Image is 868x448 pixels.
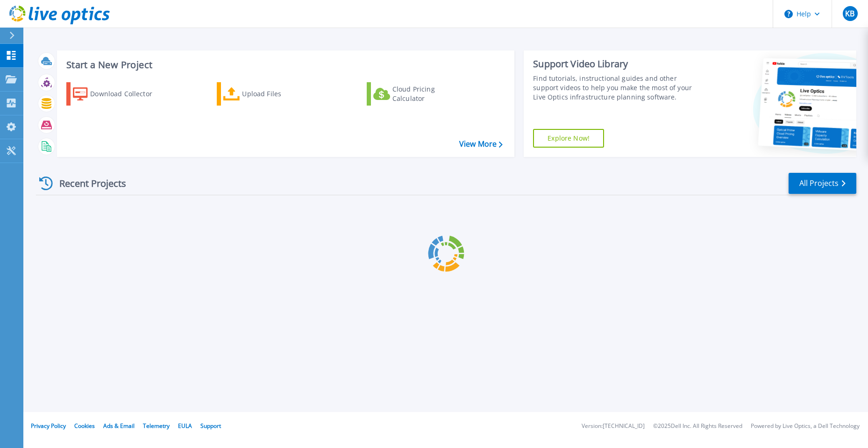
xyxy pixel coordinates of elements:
li: Version: [TECHNICAL_ID] [582,423,645,429]
a: Telemetry [143,422,170,430]
a: Download Collector [66,82,171,106]
li: © 2025 Dell Inc. All Rights Reserved [653,423,742,429]
div: Find tutorials, instructional guides and other support videos to help you make the most of your L... [533,74,702,102]
div: Support Video Library [533,58,702,70]
a: Ads & Email [103,422,135,430]
a: Support [200,422,221,430]
div: Cloud Pricing Calculator [392,85,467,103]
a: Cloud Pricing Calculator [367,82,471,106]
a: EULA [178,422,192,430]
li: Powered by Live Optics, a Dell Technology [751,423,860,429]
div: Download Collector [90,85,165,103]
div: Upload Files [242,85,317,103]
a: Cookies [74,422,95,430]
h3: Start a New Project [66,60,502,70]
span: KB [845,10,854,17]
a: View More [459,140,503,149]
a: All Projects [789,173,856,194]
a: Explore Now! [533,129,604,148]
a: Upload Files [217,82,321,106]
a: Privacy Policy [31,422,66,430]
div: Recent Projects [36,172,139,195]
